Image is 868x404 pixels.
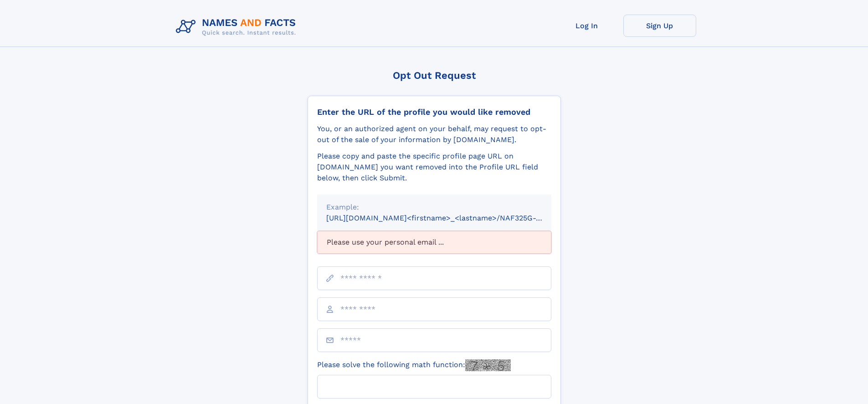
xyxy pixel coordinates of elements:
div: Opt Out Request [308,70,561,81]
small: [URL][DOMAIN_NAME]<firstname>_<lastname>/NAF325G-xxxxxxxx [326,214,569,222]
img: Logo Names and Facts [172,15,303,39]
a: Sign Up [623,15,696,37]
div: Please copy and paste the specific profile page URL on [DOMAIN_NAME] you want removed into the Pr... [317,151,551,184]
div: Please use your personal email ... [317,231,551,254]
label: Please solve the following math function: [317,359,511,371]
div: You, or an authorized agent on your behalf, may request to opt-out of the sale of your informatio... [317,123,551,145]
a: Log In [550,15,623,37]
div: Example: [326,202,542,213]
div: Enter the URL of the profile you would like removed [317,107,551,117]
